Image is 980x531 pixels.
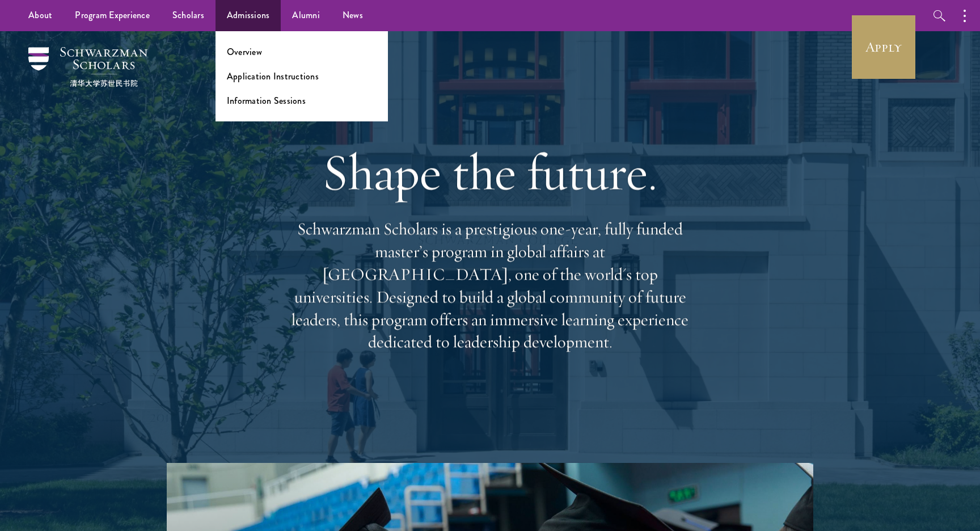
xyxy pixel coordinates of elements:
[227,94,306,107] a: Information Sessions
[227,45,262,58] a: Overview
[286,140,694,204] h1: Shape the future.
[286,218,694,353] p: Schwarzman Scholars is a prestigious one-year, fully funded master’s program in global affairs at...
[852,15,915,79] a: Apply
[227,70,319,83] a: Application Instructions
[28,47,147,87] img: Schwarzman Scholars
